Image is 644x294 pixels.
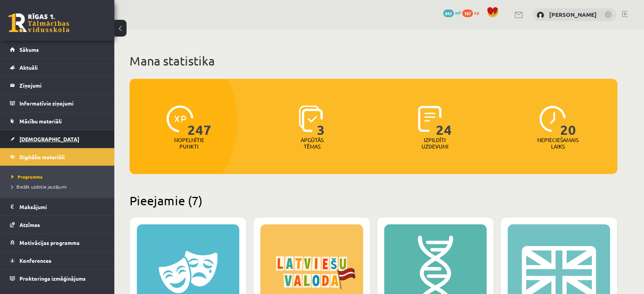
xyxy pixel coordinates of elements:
[167,105,193,132] img: icon-xp-0682a9bc20223a9ccc6f5883a126b849a74cddfe5390d2b41b4391c66f2066e7.svg
[436,105,452,137] span: 24
[418,105,442,132] img: icon-completed-tasks-ad58ae20a441b2904462921112bc710f1caf180af7a3daa7317a5a94f2d26646.svg
[19,198,105,216] legend: Maksājumi
[10,77,105,94] a: Ziņojumi
[537,11,544,19] img: Artjoms Keržajevs
[187,105,211,137] span: 247
[474,10,479,16] span: xp
[10,59,105,76] a: Aktuāli
[10,270,105,287] a: Proktoringa izmēģinājums
[10,130,105,148] a: [DEMOGRAPHIC_DATA]
[19,239,80,246] span: Motivācijas programma
[560,105,576,137] span: 20
[443,10,461,16] a: 843 mP
[11,184,67,190] span: Biežāk uzdotie jautājumi
[420,137,450,150] p: Izpildīti uzdevumi
[10,94,105,112] a: Informatīvie ziņojumi
[19,221,40,228] span: Atzīmes
[19,118,62,125] span: Mācību materiāli
[19,275,86,282] span: Proktoringa izmēģinājums
[8,13,69,32] a: Rīgas 1. Tālmācības vidusskola
[317,105,325,137] span: 3
[174,137,204,150] p: Nopelnītie punkti
[462,10,473,17] span: 187
[443,10,454,17] span: 843
[19,257,51,264] span: Konferences
[11,183,107,190] a: Biežāk uzdotie jautājumi
[19,77,105,94] legend: Ziņojumi
[455,10,461,16] span: mP
[11,173,107,180] a: Programma
[19,153,65,160] span: Digitālie materiāli
[10,198,105,216] a: Maksājumi
[19,136,79,142] span: [DEMOGRAPHIC_DATA]
[19,46,39,53] span: Sākums
[130,193,617,208] h2: Pieejamie (7)
[539,105,566,132] img: icon-clock-7be60019b62300814b6bd22b8e044499b485619524d84068768e800edab66f18.svg
[10,112,105,130] a: Mācību materiāli
[537,137,578,150] p: Nepieciešamais laiks
[130,53,617,69] h1: Mana statistika
[19,94,105,112] legend: Informatīvie ziņojumi
[19,64,38,71] span: Aktuāli
[10,41,105,58] a: Sākums
[10,148,105,166] a: Digitālie materiāli
[11,174,43,180] span: Programma
[10,252,105,269] a: Konferences
[10,234,105,251] a: Motivācijas programma
[462,10,483,16] a: 187 xp
[299,105,323,132] img: icon-learned-topics-4a711ccc23c960034f471b6e78daf4a3bad4a20eaf4de84257b87e66633f6470.svg
[297,137,327,150] p: Apgūtās tēmas
[10,216,105,233] a: Atzīmes
[549,11,597,18] a: [PERSON_NAME]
